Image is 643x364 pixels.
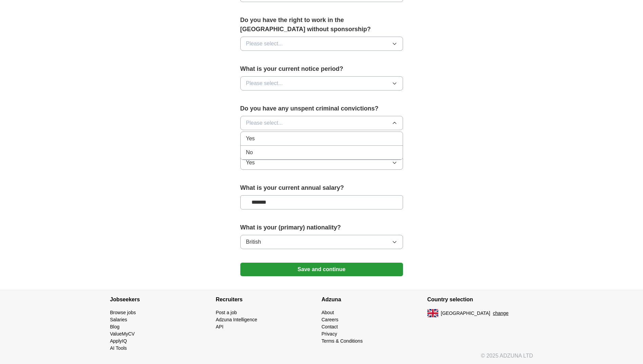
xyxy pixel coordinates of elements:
[322,331,337,337] a: Privacy
[240,183,403,193] label: What is your current annual salary?
[110,324,120,329] a: Blog
[110,331,135,337] a: ValueMyCV
[246,119,283,127] span: Please select...
[246,135,255,143] span: Yes
[246,238,261,246] span: British
[246,40,283,48] span: Please select...
[240,37,403,51] button: Please select...
[322,317,339,322] a: Careers
[240,16,403,34] label: Do you have the right to work in the [GEOGRAPHIC_DATA] without sponsorship?
[240,116,403,130] button: Please select...
[240,76,403,90] button: Please select...
[246,159,255,167] span: Yes
[427,290,533,309] h4: Country selection
[216,317,257,322] a: Adzuna Intelligence
[427,309,438,317] img: UK flag
[322,310,334,315] a: About
[322,338,363,344] a: Terms & Conditions
[441,310,490,317] span: [GEOGRAPHIC_DATA]
[322,324,338,329] a: Contact
[240,223,403,232] label: What is your (primary) nationality?
[216,310,237,315] a: Post a job
[110,345,127,351] a: AI Tools
[240,263,403,276] button: Save and continue
[240,64,403,74] label: What is your current notice period?
[240,104,403,113] label: Do you have any unspent criminal convictions?
[110,338,127,344] a: ApplyIQ
[110,310,136,315] a: Browse jobs
[240,156,403,170] button: Yes
[240,235,403,249] button: British
[246,148,253,157] span: No
[246,79,283,87] span: Please select...
[110,317,127,322] a: Salaries
[216,324,224,329] a: API
[493,310,508,317] button: change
